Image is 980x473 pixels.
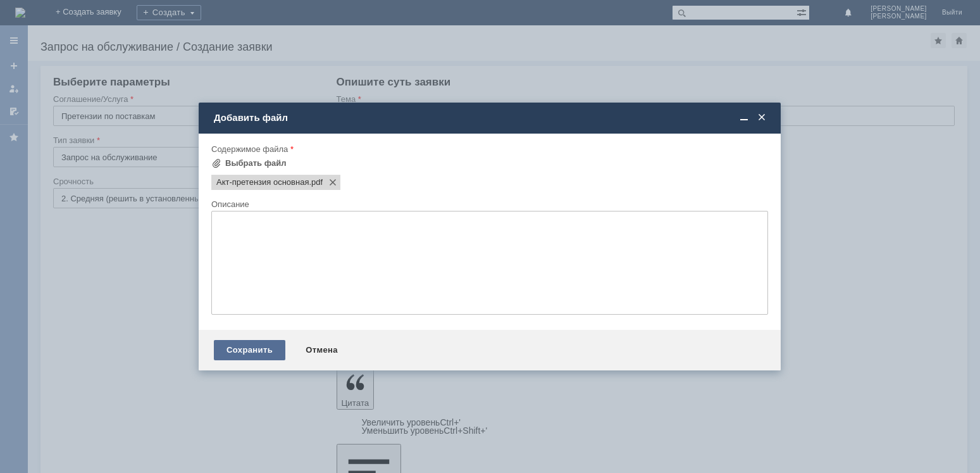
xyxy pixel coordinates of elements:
div: Недогруз 3 позиций по накладной ФТТ2 9944 от [DATE] [5,5,185,25]
div: Добавить файл [214,112,768,123]
span: Закрыть [755,112,768,123]
span: Свернуть (Ctrl + M) [738,112,750,123]
span: Акт-претензия основная.pdf [309,177,323,187]
div: Описание [211,200,766,208]
span: Акт-претензия основная.pdf [216,177,309,187]
div: Выбрать файл [225,158,287,168]
div: Содержимое файла [211,145,766,153]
